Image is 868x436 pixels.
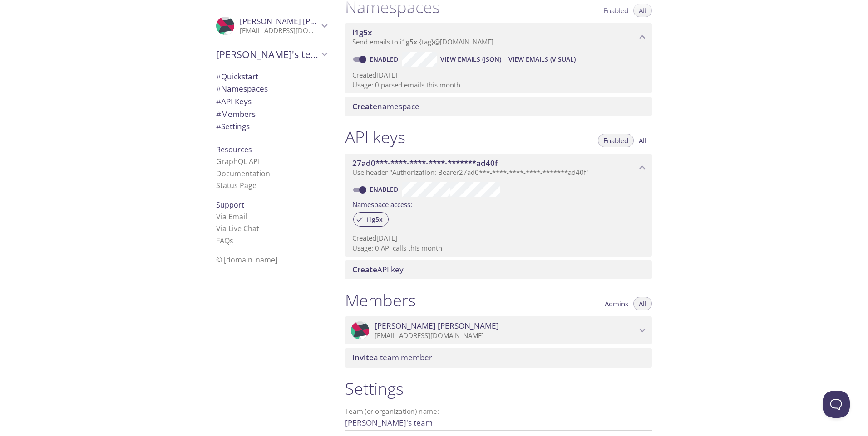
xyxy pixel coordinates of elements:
[352,352,432,363] span: a team member
[508,54,576,65] span: View Emails (Visual)
[361,215,388,223] span: i1g5x
[345,23,652,51] div: i1g5x namespace
[209,120,334,133] div: Team Settings
[209,95,334,108] div: API Keys
[440,54,501,65] span: View Emails (JSON)
[345,260,652,279] div: Create API Key
[240,16,364,26] span: [PERSON_NAME] [PERSON_NAME]
[633,297,652,310] button: All
[368,55,402,63] a: Enabled
[209,11,334,41] div: Alex John
[216,180,256,190] a: Status Page
[352,264,377,275] span: Create
[209,70,334,83] div: Quickstart
[209,82,334,95] div: Namespaces
[216,109,256,119] span: Members
[352,37,493,46] span: Send emails to . {tag} @[DOMAIN_NAME]
[345,348,652,367] div: Invite a team member
[345,316,652,344] div: Alex John
[352,101,377,111] span: Create
[352,264,404,275] span: API key
[216,121,221,131] span: #
[352,101,419,111] span: namespace
[209,43,334,66] div: Alex's team
[240,26,319,35] p: [EMAIL_ADDRESS][DOMAIN_NAME]
[216,169,270,179] a: Documentation
[633,134,652,147] button: All
[216,212,247,222] a: Via Email
[216,236,233,246] a: FAQ
[823,391,850,418] iframe: Help Scout Beacon - Open
[400,37,417,46] span: i1g5x
[352,27,372,38] span: i1g5x
[216,48,319,61] span: [PERSON_NAME]'s team
[375,321,499,331] span: [PERSON_NAME] [PERSON_NAME]
[598,134,634,147] button: Enabled
[437,52,505,67] button: View Emails (JSON)
[352,352,374,363] span: Invite
[352,233,645,243] p: Created [DATE]
[352,243,645,253] p: Usage: 0 API calls this month
[216,83,268,94] span: Namespaces
[345,97,652,116] div: Create namespace
[216,109,221,119] span: #
[216,145,252,155] span: Resources
[505,52,579,67] button: View Emails (Visual)
[216,255,277,265] span: © [DOMAIN_NAME]
[230,236,233,246] span: s
[352,80,645,90] p: Usage: 0 parsed emails this month
[345,378,652,399] h1: Settings
[375,331,636,340] p: [EMAIL_ADDRESS][DOMAIN_NAME]
[216,71,221,82] span: #
[216,200,244,210] span: Support
[216,71,258,82] span: Quickstart
[216,83,221,94] span: #
[599,297,634,310] button: Admins
[345,408,439,415] label: Team (or organization) name:
[216,223,259,233] a: Via Live Chat
[353,212,389,227] div: i1g5x
[345,290,416,310] h1: Members
[368,185,402,194] a: Enabled
[216,156,260,166] a: GraphQL API
[216,96,221,107] span: #
[216,96,252,107] span: API Keys
[345,127,405,147] h1: API keys
[352,197,412,210] label: Namespace access:
[216,121,250,131] span: Settings
[352,70,645,80] p: Created [DATE]
[209,108,334,121] div: Members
